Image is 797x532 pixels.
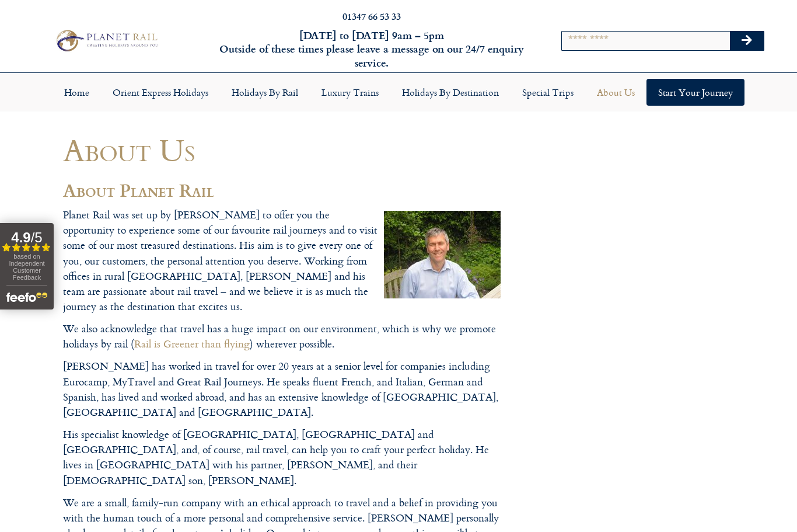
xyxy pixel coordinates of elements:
a: Holidays by Destination [390,79,511,106]
h2: About Planet Rail [63,180,501,200]
p: [PERSON_NAME] has worked in travel for over 20 years at a senior level for companies including Eu... [63,359,501,420]
a: Luxury Trains [310,79,390,106]
a: About Us [585,79,646,106]
h6: [DATE] to [DATE] 9am – 5pm Outside of these times please leave a message on our 24/7 enquiry serv... [215,29,528,69]
a: Home [53,79,101,106]
p: We also acknowledge that travel has a huge impact on our environment, which is why we promote hol... [63,321,501,352]
nav: Menu [6,79,791,106]
button: Search [730,32,764,50]
a: Holidays by Rail [220,79,310,106]
a: 01347 66 53 33 [342,9,401,23]
p: Planet Rail was set up by [PERSON_NAME] to offer you the opportunity to experience some of our fa... [63,207,501,315]
a: Special Trips [511,79,585,106]
a: Rail is Greener than flying [134,336,250,352]
p: His specialist knowledge of [GEOGRAPHIC_DATA], [GEOGRAPHIC_DATA] and [GEOGRAPHIC_DATA], and, of c... [63,427,501,488]
h1: About Us [63,133,501,167]
img: guy-saunders [384,211,501,298]
a: Orient Express Holidays [101,79,220,106]
img: Planet Rail Train Holidays Logo [52,27,161,54]
a: Start your Journey [646,79,744,106]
